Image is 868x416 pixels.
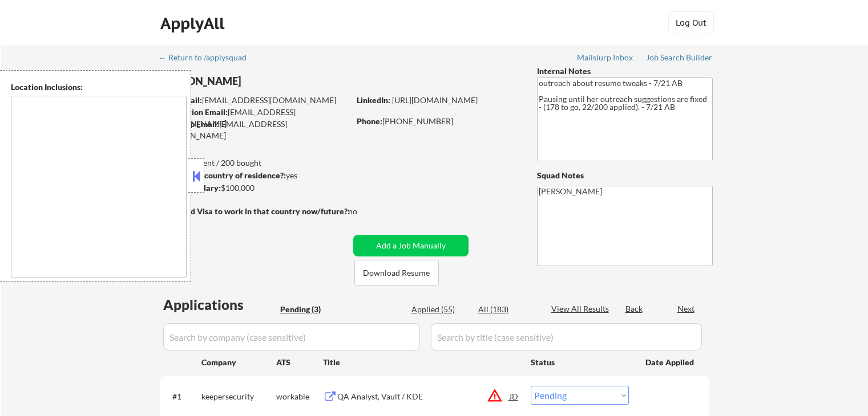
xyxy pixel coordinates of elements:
[537,66,713,77] div: Internal Notes
[159,170,286,180] strong: Can work in country of residence?:
[160,206,350,216] strong: Will need Visa to work in that country now/future?:
[159,170,346,181] div: yes
[160,14,228,33] div: ApplyAll
[577,53,634,64] a: Mailslurp Inbox
[551,303,612,315] div: View All Results
[159,54,257,62] div: ← Return to /applysquad
[163,298,276,312] div: Applications
[531,352,629,372] div: Status
[348,206,381,217] div: no
[276,391,323,402] div: workable
[163,323,420,350] input: Search by company (case sensitive)
[276,357,323,368] div: ATS
[201,391,276,402] div: keepersecurity
[160,95,349,106] div: [EMAIL_ADDRESS][DOMAIN_NAME]
[201,357,276,368] div: Company
[160,74,394,88] div: [PERSON_NAME]
[159,157,349,169] div: 55 sent / 200 bought
[577,54,634,62] div: Mailslurp Inbox
[323,357,520,368] div: Title
[411,304,469,315] div: Applied (55)
[487,388,503,403] button: warning_amber
[172,391,192,402] div: #1
[357,116,382,126] strong: Phone:
[337,391,510,402] div: QA Analyst, Vault / KDE
[677,303,696,315] div: Next
[160,119,349,141] div: [EMAIL_ADDRESS][DOMAIN_NAME]
[625,303,644,315] div: Back
[392,95,478,105] a: [URL][DOMAIN_NAME]
[160,107,349,129] div: [EMAIL_ADDRESS][DOMAIN_NAME]
[508,386,520,406] div: JD
[431,323,702,350] input: Search by title (case sensitive)
[354,260,439,286] button: Download Resume
[159,53,257,64] a: ← Return to /applysquad
[478,304,535,315] div: All (183)
[159,182,349,194] div: $100,000
[645,357,696,368] div: Date Applied
[353,235,469,256] button: Add a Job Manually
[280,304,337,315] div: Pending (3)
[537,170,713,181] div: Squad Notes
[357,95,390,105] strong: LinkedIn:
[646,54,713,62] div: Job Search Builder
[357,116,518,127] div: [PHONE_NUMBER]
[668,11,714,34] button: Log Out
[11,81,187,93] div: Location Inclusions:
